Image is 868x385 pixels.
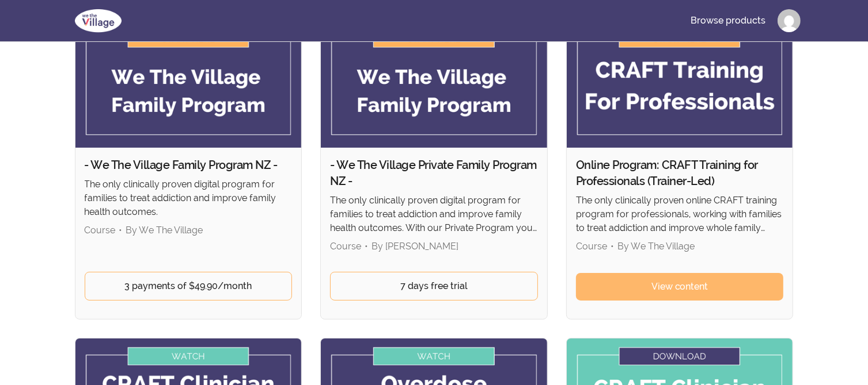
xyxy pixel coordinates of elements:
span: Course [576,241,607,252]
span: Course [85,225,116,236]
span: By We The Village [617,241,695,252]
span: • [611,241,614,252]
a: Browse products [682,7,775,34]
a: View content [576,273,784,301]
h2: - We The Village Family Program NZ - [85,157,293,173]
span: Course [330,241,361,252]
img: Profile image for Natoiya Sears [778,9,801,32]
img: Product image for - We The Village Private Family Program NZ - [321,21,547,148]
img: Product image for Online Program: CRAFT Training for Professionals (Trainer-Led) [567,21,793,148]
p: The only clinically proven online CRAFT training program for professionals, working with families... [576,194,784,235]
img: We The Village logo [68,7,128,34]
p: The only clinically proven digital program for families to treat addiction and improve family hea... [85,178,293,219]
span: By [PERSON_NAME] [372,241,458,252]
a: 7 days free trial [330,272,538,301]
nav: Main [682,7,801,34]
img: Product image for - We The Village Family Program NZ - [75,21,302,148]
h2: Online Program: CRAFT Training for Professionals (Trainer-Led) [576,157,784,189]
h2: - We The Village Private Family Program NZ - [330,157,538,189]
span: • [119,225,123,236]
span: By We The Village [126,225,203,236]
span: View content [651,280,708,294]
span: • [365,241,368,252]
p: The only clinically proven digital program for families to treat addiction and improve family hea... [330,194,538,235]
a: 3 payments of $49.90/month [85,272,293,301]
